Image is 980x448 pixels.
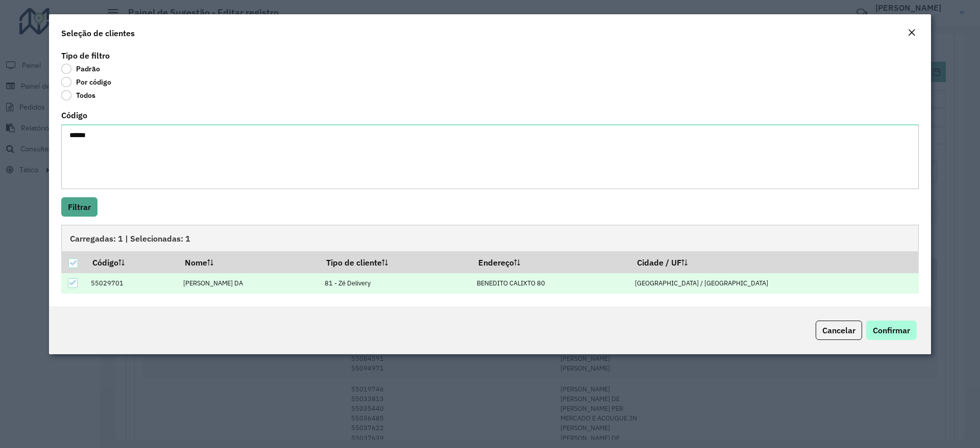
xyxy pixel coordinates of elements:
div: Carregadas: 1 | Selecionadas: 1 [61,225,919,251]
th: Tipo de cliente [319,251,471,273]
th: Cidade / UF [630,251,919,273]
label: Tipo de filtro [61,49,110,62]
button: Cancelar [816,321,862,340]
button: Close [904,27,919,40]
label: Padrão [61,64,100,74]
td: 55029701 [85,273,178,294]
th: Nome [178,251,320,273]
td: [PERSON_NAME] DA [178,273,320,294]
td: BENEDITO CALIXTO 80 [471,273,630,294]
label: Código [61,109,87,121]
label: Todos [61,90,95,100]
td: 81 - Zé Delivery [319,273,471,294]
h4: Seleção de clientes [61,27,135,39]
label: Por código [61,77,111,87]
button: Filtrar [61,197,97,217]
td: [GEOGRAPHIC_DATA] / [GEOGRAPHIC_DATA] [630,273,919,294]
span: Confirmar [873,325,910,335]
button: Confirmar [866,321,917,340]
th: Código [85,251,178,273]
em: Fechar [908,29,916,37]
th: Endereço [471,251,630,273]
span: Cancelar [822,325,855,335]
